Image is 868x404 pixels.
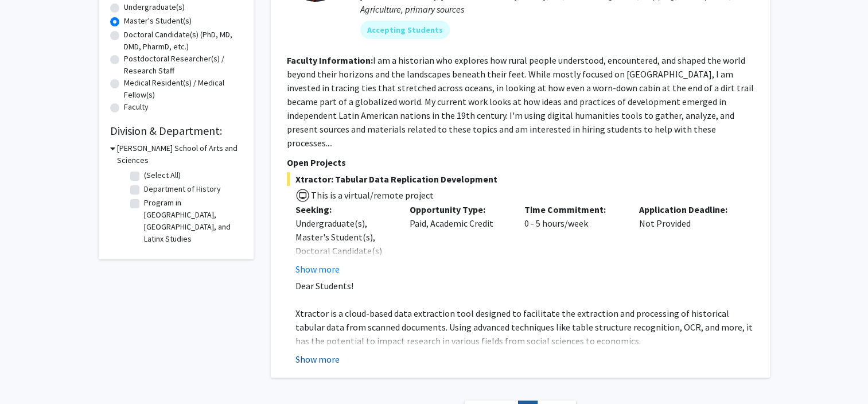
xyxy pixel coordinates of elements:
label: Department of History [144,183,221,195]
label: Program in [GEOGRAPHIC_DATA], [GEOGRAPHIC_DATA], and Latinx Studies [144,197,239,245]
label: Medical Resident(s) / Medical Fellow(s) [124,77,242,101]
p: Opportunity Type: [410,203,507,216]
div: 0 - 5 hours/week [516,203,630,276]
label: Undergraduate(s) [124,1,185,13]
span: Xtractor: Tabular Data Replication Development [287,172,754,186]
b: Faculty Information: [287,55,373,66]
p: Application Deadline: [639,203,737,216]
label: Faculty [124,101,149,113]
p: Open Projects [287,156,754,169]
span: Dear Students! [295,280,353,292]
iframe: Chat [9,352,49,395]
button: Show more [295,352,340,366]
p: Seeking: [295,203,393,216]
p: Time Commitment: [524,203,622,216]
span: Xtractor is a cloud-based data extraction tool designed to facilitate the extraction and processi... [295,308,753,347]
h2: Division & Department: [110,124,242,138]
mat-chip: Accepting Students [360,21,450,39]
div: Not Provided [630,203,745,276]
button: Show more [295,262,340,276]
label: (Select All) [144,169,181,181]
div: Undergraduate(s), Master's Student(s), Doctoral Candidate(s) (PhD, MD, DMD, PharmD, etc.) [295,216,393,285]
label: Master's Student(s) [124,15,192,27]
label: Doctoral Candidate(s) (PhD, MD, DMD, PharmD, etc.) [124,29,242,53]
span: This is a virtual/remote project [310,189,434,201]
div: Paid, Academic Credit [401,203,516,276]
label: Postdoctoral Researcher(s) / Research Staff [124,53,242,77]
h3: [PERSON_NAME] School of Arts and Sciences [117,142,242,166]
fg-read-more: I am a historian who explores how rural people understood, encountered, and shaped the world beyo... [287,55,754,149]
